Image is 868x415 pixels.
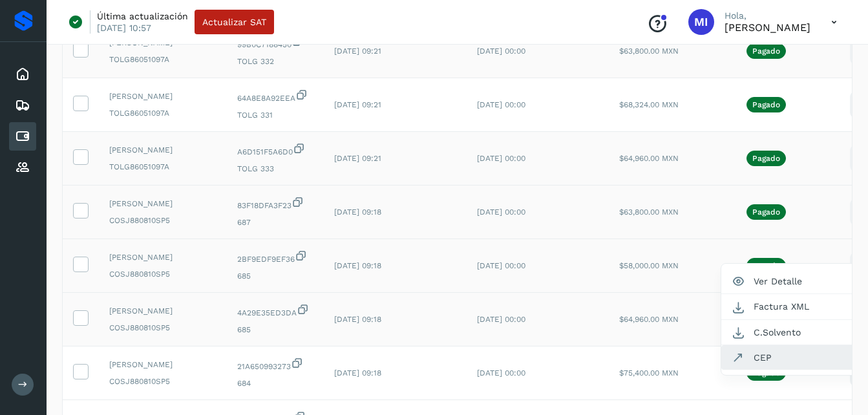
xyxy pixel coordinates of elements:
[9,91,36,120] div: Embarques
[9,153,36,182] div: Proveedores
[9,122,36,151] div: Cuentas por pagar
[9,60,36,89] div: Inicio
